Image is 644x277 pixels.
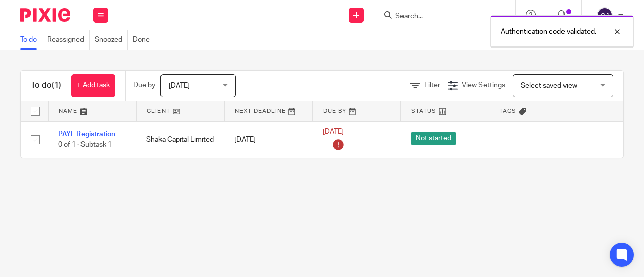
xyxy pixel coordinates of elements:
p: Due by [133,80,155,90]
td: Shaka Capital Limited [136,121,224,158]
td: [DATE] [224,121,312,158]
span: [DATE] [323,128,344,135]
h1: To do [31,80,61,91]
span: View Settings [462,82,505,89]
span: Filter [424,82,440,89]
a: PAYE Registration [58,131,115,138]
a: Snoozed [95,30,128,50]
a: + Add task [71,74,115,97]
span: Select saved view [521,82,577,89]
img: svg%3E [597,7,613,23]
a: To do [20,30,42,50]
a: Done [133,30,155,50]
span: Tags [499,108,516,114]
img: Pixie [20,8,70,22]
p: Authentication code validated. [501,27,596,37]
div: --- [499,135,567,145]
span: Not started [411,132,456,145]
span: [DATE] [169,82,190,89]
a: Reassigned [47,30,90,50]
span: (1) [52,81,61,89]
span: 0 of 1 · Subtask 1 [58,141,112,148]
